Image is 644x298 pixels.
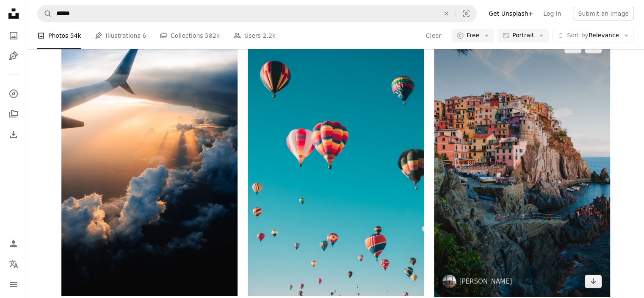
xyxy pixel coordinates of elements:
[233,22,276,49] a: Users 2.2k
[5,5,22,24] a: Home — Unsplash
[498,29,549,42] button: Portrait
[456,6,476,22] button: Visual search
[552,29,634,42] button: Sort byRelevance
[5,276,22,293] button: Menu
[37,5,477,22] form: Find visuals sitewide
[567,32,588,39] span: Sort by
[5,235,22,252] a: Log in / Sign up
[442,275,456,288] img: Go to Jack Ward's profile
[5,27,22,44] a: Photos
[5,106,22,123] a: Collections
[263,31,276,40] span: 2.2k
[5,126,22,143] a: Download History
[38,6,52,22] button: Search Unsplash
[160,22,220,49] a: Collections 582k
[248,31,424,296] img: assorted hot air balloons flying at high altitude during daytime
[61,31,238,296] img: airplane on sky during golden hour
[459,277,512,286] a: [PERSON_NAME]
[538,7,566,20] a: Log in
[434,160,610,168] a: Manarola, Italy
[437,6,456,22] button: Clear
[573,7,634,20] button: Submit an image
[426,29,442,42] button: Clear
[248,159,424,167] a: assorted hot air balloons flying at high altitude during daytime
[467,31,479,40] span: Free
[434,31,610,297] img: Manarola, Italy
[585,275,602,288] a: Download
[484,7,538,20] a: Get Unsplash+
[567,31,619,40] span: Relevance
[512,31,534,40] span: Portrait
[205,31,220,40] span: 582k
[95,22,146,49] a: Illustrations 6
[5,85,22,102] a: Explore
[61,159,238,167] a: airplane on sky during golden hour
[5,256,22,273] button: Language
[142,31,146,40] span: 6
[5,47,22,64] a: Illustrations
[452,29,494,42] button: Free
